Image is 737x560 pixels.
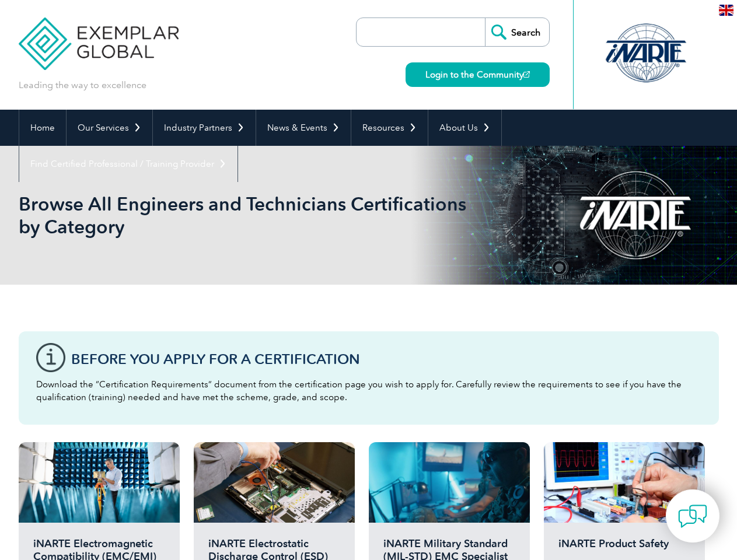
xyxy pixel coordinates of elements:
[406,62,550,87] a: Login to the Community
[19,110,66,146] a: Home
[678,502,707,531] img: contact-chat.png
[428,110,501,146] a: About Us
[351,110,428,146] a: Resources
[153,110,256,146] a: Industry Partners
[256,110,351,146] a: News & Events
[523,71,530,78] img: open_square.png
[485,18,549,46] input: Search
[71,352,701,366] h3: Before You Apply For a Certification
[719,5,733,16] img: en
[19,146,237,182] a: Find Certified Professional / Training Provider
[19,192,467,238] h1: Browse All Engineers and Technicians Certifications by Category
[67,110,152,146] a: Our Services
[36,378,701,404] p: Download the “Certification Requirements” document from the certification page you wish to apply ...
[19,79,146,92] p: Leading the way to excellence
